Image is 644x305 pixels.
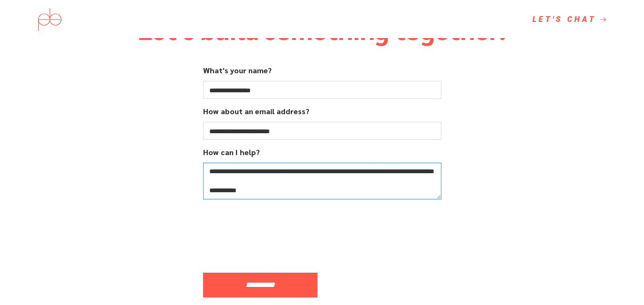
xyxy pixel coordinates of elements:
[203,107,309,116] label: How about an email address?
[203,215,348,252] iframe: reCAPTCHA
[530,15,596,24] div: LET'S CHAT
[203,66,441,297] form: Email Form
[203,66,272,75] label: What's your name?
[530,9,606,30] a: LET'S CHAT
[203,148,260,157] label: How can I help?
